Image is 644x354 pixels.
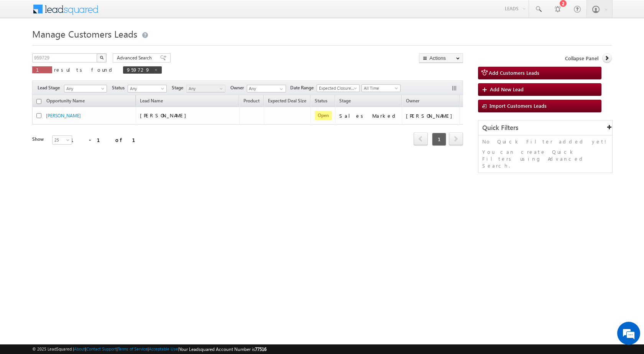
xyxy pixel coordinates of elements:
[490,102,547,109] span: Import Customers Leads
[361,84,401,92] a: All Time
[317,85,357,92] span: Expected Closure Date
[46,98,85,104] span: Opportunity Name
[255,346,266,352] span: 77516
[128,85,167,92] a: Any
[118,346,148,351] a: Terms of Service
[432,133,446,146] span: 1
[406,98,419,104] span: Owner
[482,148,608,169] p: You can create Quick Filters using Advanced Search.
[315,111,332,120] span: Open
[230,84,247,91] span: Owner
[419,53,463,63] button: Actions
[186,85,225,92] a: Any
[478,120,612,135] div: Quick Filters
[46,113,81,119] a: [PERSON_NAME]
[247,85,286,92] input: Type to Search
[64,85,104,92] span: Any
[243,98,260,104] span: Product
[172,84,186,91] span: Stage
[52,135,72,145] a: 25
[482,138,608,145] p: No Quick Filter added yet!
[490,86,524,92] span: Add New Lead
[74,346,85,351] a: About
[149,346,178,351] a: Acceptable Use
[43,97,89,107] a: Opportunity Name
[36,99,41,104] input: Check all records
[100,56,103,59] img: Search
[53,137,73,143] span: 25
[32,28,137,40] span: Manage Customers Leads
[32,346,266,353] span: © 2025 LeadSquared | | | | |
[112,84,128,91] span: Status
[136,97,167,107] span: Lead Name
[290,84,317,91] span: Date Range
[187,85,223,92] span: Any
[117,54,154,61] span: Advanced Search
[32,136,46,143] div: Show
[362,85,398,92] span: All Time
[339,98,351,104] span: Stage
[36,66,48,73] span: 1
[335,97,355,107] a: Stage
[311,97,331,107] a: Status
[54,66,115,73] span: results found
[38,84,63,91] span: Lead Stage
[128,85,164,92] span: Any
[449,133,463,145] a: next
[414,133,428,145] a: prev
[565,55,598,62] span: Collapse Panel
[268,98,306,104] span: Expected Deal Size
[140,112,190,119] span: [PERSON_NAME]
[71,135,145,144] div: 1 - 1 of 1
[179,346,266,352] span: Your Leadsquared Account Number is
[406,112,456,119] div: [PERSON_NAME]
[414,132,428,145] span: prev
[86,346,117,351] a: Contact Support
[449,132,463,145] span: next
[317,84,360,92] a: Expected Closure Date
[64,85,107,92] a: Any
[339,112,398,119] div: Sales Marked
[460,96,483,106] span: Actions
[276,85,285,93] a: Show All Items
[127,66,150,73] span: 959729
[264,97,310,107] a: Expected Deal Size
[489,69,539,76] span: Add Customers Leads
